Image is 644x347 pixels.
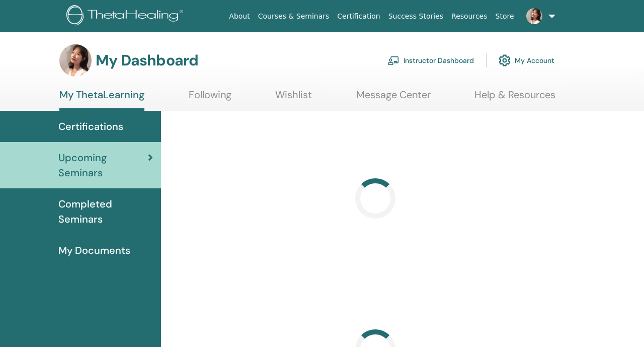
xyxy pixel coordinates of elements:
[58,150,148,180] span: Upcoming Seminars
[447,7,492,26] a: Resources
[58,196,153,227] span: Completed Seminars
[275,89,312,108] a: Wishlist
[474,89,555,108] a: Help & Resources
[96,51,198,70] h3: My Dashboard
[356,89,431,108] a: Message Center
[58,119,123,134] span: Certifications
[492,7,518,26] a: Store
[59,44,92,77] img: default.jpg
[384,7,447,26] a: Success Stories
[225,7,254,26] a: About
[66,5,187,28] img: logo.png
[254,7,334,26] a: Courses & Seminars
[59,89,144,111] a: My ThetaLearning
[333,7,384,26] a: Certification
[189,89,231,108] a: Following
[387,56,399,65] img: chalkboard-teacher.svg
[526,8,542,24] img: default.jpg
[499,49,554,72] a: My Account
[499,52,511,69] img: cog.svg
[58,243,130,258] span: My Documents
[387,49,474,72] a: Instructor Dashboard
